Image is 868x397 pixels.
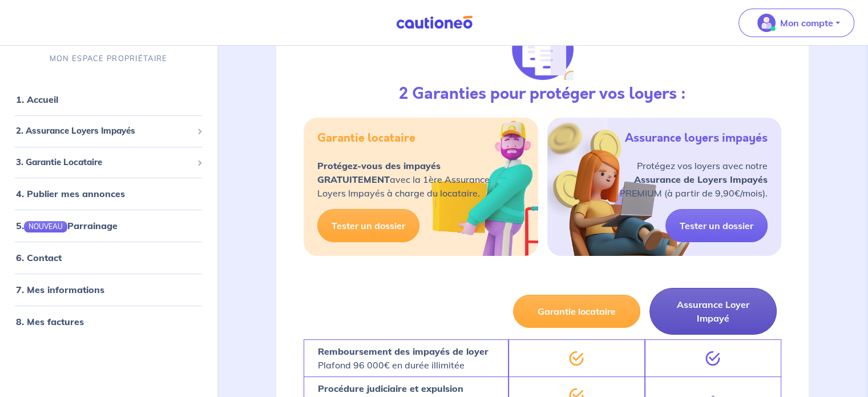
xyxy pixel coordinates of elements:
button: illu_account_valid_menu.svgMon compte [738,9,854,37]
strong: Remboursement des impayés de loyer [318,346,488,357]
div: 2. Assurance Loyers Impayés [5,121,212,143]
div: 4. Publier mes annonces [5,183,212,206]
span: 3. Garantie Locataire [16,156,192,169]
strong: Protégez-vous des impayés GRATUITEMENT [317,160,441,185]
button: Assurance Loyer Impayé [649,288,777,335]
a: 6. Contact [16,252,62,264]
div: 8. Mes factures [5,311,212,334]
button: Garantie locataire [513,295,640,328]
img: justif-loupe [512,18,574,80]
p: avec la 1ère Assurance Loyers Impayés à charge du locataire. [317,159,490,200]
a: Tester un dossier [317,209,419,242]
p: Mon compte [780,16,833,30]
h5: Garantie locataire [317,131,415,145]
a: 5.NOUVEAUParrainage [16,220,118,232]
a: 1. Accueil [16,94,58,106]
a: Tester un dossier [665,209,768,242]
p: Protégez vos loyers avec notre PREMIUM (à partir de 9,90€/mois). [620,159,768,200]
div: 6. Contact [5,247,212,270]
p: MON ESPACE PROPRIÉTAIRE [50,54,167,65]
div: 1. Accueil [5,89,212,111]
span: 2. Assurance Loyers Impayés [16,125,192,138]
h3: 2 Garanties pour protéger vos loyers : [399,85,686,104]
img: illu_account_valid_menu.svg [757,14,776,32]
div: 3. Garantie Locataire [5,151,212,174]
strong: Assurance de Loyers Impayés [634,174,768,185]
img: Cautioneo [391,15,477,30]
div: 7. Mes informations [5,279,212,302]
a: 4. Publier mes annonces [16,189,125,200]
h5: Assurance loyers impayés [625,131,768,145]
a: 7. Mes informations [16,284,104,296]
a: 8. Mes factures [16,316,84,328]
p: Plafond 96 000€ en durée illimitée [318,344,488,372]
div: 5.NOUVEAUParrainage [5,215,212,238]
strong: Procédure judiciaire et expulsion [318,383,463,394]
